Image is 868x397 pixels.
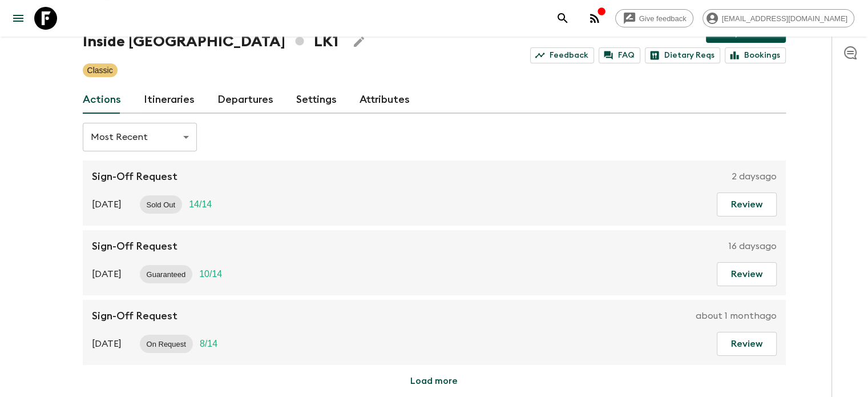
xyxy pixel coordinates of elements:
p: [DATE] [92,198,122,211]
span: On Request [140,340,193,348]
div: Trip Fill [182,195,219,214]
a: FAQ [599,47,640,63]
button: menu [7,7,30,30]
div: Most Recent [83,121,197,153]
p: about 1 month ago [696,309,777,323]
button: Review [717,262,777,286]
p: Classic [87,65,113,76]
p: 10 / 14 [199,267,222,281]
a: Bookings [725,47,786,63]
a: Departures [217,86,273,114]
span: Guaranteed [140,270,193,279]
p: Load more [410,374,458,388]
div: Trip Fill [193,335,224,353]
h1: Inside [GEOGRAPHIC_DATA] LK1 [83,30,338,53]
a: Actions [83,86,121,114]
button: search adventures [551,7,574,30]
button: Review [717,332,777,356]
a: Give feedback [615,9,693,27]
p: 8 / 14 [200,337,217,351]
span: [EMAIL_ADDRESS][DOMAIN_NAME] [716,14,854,23]
div: Trip Fill [192,265,229,283]
span: Sold Out [140,200,183,209]
p: [DATE] [92,267,122,281]
a: Dietary Reqs [645,47,720,63]
p: Sign-Off Request [92,309,177,323]
div: [EMAIL_ADDRESS][DOMAIN_NAME] [703,9,854,27]
p: Sign-Off Request [92,239,177,253]
a: Attributes [360,86,410,114]
p: 2 days ago [732,170,777,183]
a: Settings [296,86,337,114]
p: 16 days ago [729,239,777,253]
button: Edit Adventure Title [348,30,370,53]
span: Give feedback [633,14,693,23]
p: Sign-Off Request [92,170,177,183]
a: Feedback [530,47,594,63]
a: Itineraries [144,86,195,114]
p: 14 / 14 [189,198,212,211]
button: Review [717,193,777,216]
p: [DATE] [92,337,122,351]
button: Load more [363,370,506,392]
